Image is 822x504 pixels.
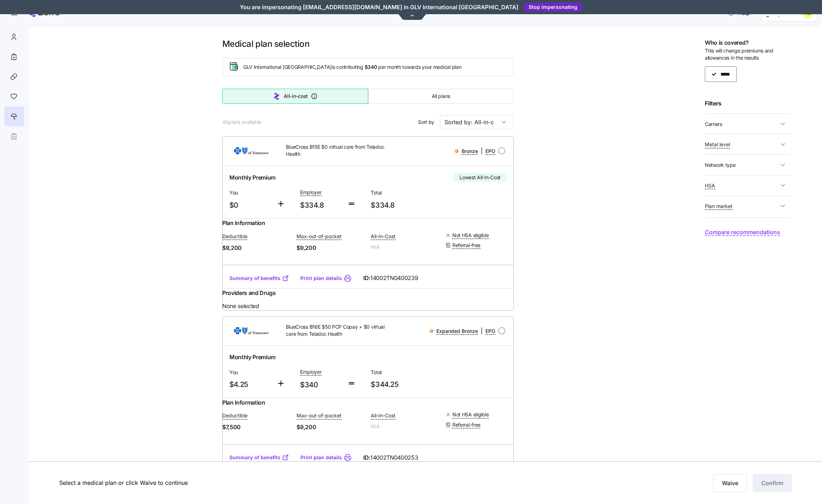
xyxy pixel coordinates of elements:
[371,233,396,240] span: All-In-Cost
[296,412,342,419] span: Max-out-of-pocket
[436,328,478,335] span: Expanded Bronze
[705,161,736,169] span: Network type
[222,219,265,228] span: Plan Information
[485,328,495,335] span: EPO
[222,302,514,311] span: None selected
[229,379,271,390] span: $4.25
[296,233,342,240] span: Max-out-of-pocket
[371,189,436,196] span: Total
[371,412,396,419] span: All-In-Cost
[371,199,436,211] span: $334.8
[370,274,418,283] span: 14002TN0400239
[222,233,247,240] span: Deductible
[229,275,289,282] a: Summary of benefits
[296,423,365,432] span: $9,200
[429,327,495,335] div: |
[705,203,733,210] span: Plan market
[722,479,738,487] span: Waive
[228,322,275,339] img: BlueCross BlueShield of Tennessee
[432,93,450,100] span: All plans
[222,119,261,126] span: 48 plans available
[452,232,489,239] span: Not HSA eligible
[363,453,418,462] span: ID:
[761,479,783,487] span: Confirm
[228,142,275,159] img: BlueCross BlueShield of Tennessee
[705,199,790,213] button: Plan market
[371,379,436,390] span: $344.25
[705,182,715,189] span: HSA
[222,412,247,419] span: Deductible
[300,189,322,196] span: Employer
[705,47,790,62] span: This will change premiums and allowances in the results
[286,143,388,158] span: BlueCross B15E $0 virtual care from Teladoc Health
[222,423,291,432] span: $7,500
[284,93,308,100] span: All-in-cost
[371,243,439,251] span: N\A
[452,421,480,428] span: Referral-free
[286,323,388,338] span: BlueCross B16E $50 PCP Copay + $0 virtual care from Teladoc Health
[229,173,276,182] span: Monthly Premium
[300,275,342,282] a: Print plan details
[371,423,439,430] span: N\A
[705,117,790,131] button: Carriers
[296,243,365,252] span: $9,200
[452,242,480,249] span: Referral-free
[59,478,546,487] div: Select a medical plan or click Waive to continue
[459,174,501,181] span: Lowest All-In-Cost
[705,137,790,152] button: Metal level
[705,99,790,108] div: Filters
[300,368,322,376] span: Employer
[365,64,377,71] span: $340
[440,115,514,129] input: Order by dropdown
[229,199,271,211] span: $0
[705,141,730,148] span: Metal level
[300,199,342,211] span: $334.8
[485,148,495,155] span: EPO
[300,379,342,391] span: $340
[713,474,747,492] button: Waive
[229,369,271,376] span: You
[222,243,291,252] span: $9,200
[222,398,265,407] span: Plan Information
[705,158,790,172] button: Network type
[705,178,790,193] button: HSA
[705,121,722,128] span: Carriers
[371,369,436,376] span: Total
[452,411,489,418] span: Not HSA eligible
[229,189,271,196] span: You
[753,474,792,492] button: Confirm
[418,119,434,126] span: Sort by
[300,454,342,461] a: Print plan details
[229,353,276,362] span: Monthly Premium
[454,147,495,155] div: |
[370,453,418,462] span: 14002TN0400253
[363,274,418,283] span: ID:
[222,289,276,297] span: Providers and Drugs
[705,38,748,47] span: Who is covered?
[222,38,514,49] h1: Medical plan selection
[462,148,478,155] span: Bronze
[229,454,289,461] a: Summary of benefits
[705,228,780,237] button: Compare recommendations
[243,64,462,71] span: GLV International [GEOGRAPHIC_DATA] is contributing per month towards your medical plan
